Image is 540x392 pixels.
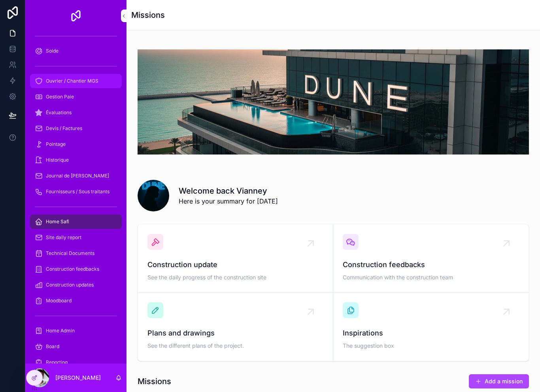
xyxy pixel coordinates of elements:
a: Construction feedbacksCommunication with the construction team [333,224,529,293]
a: Historique [30,153,122,167]
span: See the daily progress of the construction site [147,273,323,281]
span: Journal de [PERSON_NAME] [46,173,109,179]
span: Devis / Factures [46,125,82,132]
span: Communication with the construction team [343,273,519,281]
h1: Missions [131,9,165,21]
a: Journal de [PERSON_NAME] [30,169,122,183]
a: Pointage [30,137,122,151]
span: Board [46,343,59,350]
span: The suggestion box [343,342,519,350]
span: Pointage [46,141,66,147]
span: Construction feedbacks [343,259,519,270]
a: Technical Documents [30,246,122,260]
a: Fournisseurs / Sous traitants [30,185,122,199]
span: See the different plans of the project. [147,342,323,350]
span: Solde [46,48,59,54]
a: Board [30,339,122,354]
a: InspirationsThe suggestion box [333,293,529,361]
a: Évaluations [30,106,122,120]
span: Construction update [147,259,323,270]
span: Évaluations [46,109,72,116]
a: Plans and drawingsSee the different plans of the project. [138,293,333,361]
a: Reporting [30,355,122,369]
span: Inspirations [343,328,519,339]
a: Construction updateSee the daily progress of the construction site [138,224,333,293]
span: Home Admin [46,328,75,334]
span: Site daily report [46,234,81,241]
span: Home Safi [46,219,69,225]
span: Plans and drawings [147,328,323,339]
span: Technical Documents [46,250,94,256]
h1: Welcome back Vianney [179,185,278,196]
a: Site daily report [30,230,122,245]
img: App logo [70,9,82,22]
a: Solde [30,44,122,58]
span: Moodboard [46,298,72,304]
span: Historique [46,157,69,163]
span: Ouvrier / Chantier MGS [46,78,98,84]
span: Construction updates [46,282,94,288]
a: Construction feedbacks [30,262,122,276]
a: Moodboard [30,294,122,308]
button: Add a mission [469,374,529,388]
span: Reporting [46,359,68,366]
div: scrollable content [25,32,127,364]
span: Here is your summary for [DATE] [179,196,278,206]
a: Construction updates [30,278,122,292]
a: Devis / Factures [30,121,122,136]
img: 35321-01da72edde-a7d7-4845-8b83-67539b2c081b-copie.webp [138,49,529,155]
a: Ouvrier / Chantier MGS [30,74,122,88]
span: Gestion Paie [46,94,74,100]
span: Fournisseurs / Sous traitants [46,188,110,195]
a: Home Admin [30,324,122,338]
a: Gestion Paie [30,90,122,104]
span: Construction feedbacks [46,266,99,272]
a: Home Safi [30,215,122,229]
h1: Missions [138,376,171,387]
p: [PERSON_NAME] [55,374,101,382]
